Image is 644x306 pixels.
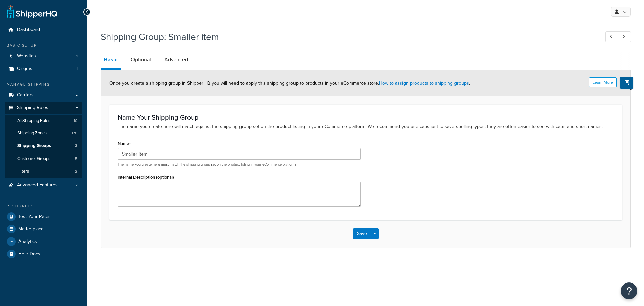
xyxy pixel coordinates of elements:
div: Resources [5,203,82,209]
span: Websites [17,53,36,59]
a: Customer Groups5 [5,152,82,165]
a: Shipping Rules [5,102,82,114]
span: All Shipping Rules [17,118,50,124]
button: Save [353,228,371,239]
a: AllShipping Rules10 [5,115,82,127]
span: Customer Groups [17,156,50,162]
span: 2 [75,182,78,188]
span: Dashboard [17,27,40,33]
p: The name you create here must match the shipping group set on the product listing in your eCommer... [118,162,361,167]
h3: Name Your Shipping Group [118,114,613,121]
a: Analytics [5,235,82,248]
h1: Shipping Group: Smaller item [101,30,593,43]
a: Dashboard [5,24,82,36]
a: Shipping Groups3 [5,140,82,152]
span: Marketplace [18,226,44,232]
a: Previous Record [605,31,619,42]
a: Basic [101,52,121,70]
a: Test Your Rates [5,211,82,223]
a: Help Docs [5,248,82,260]
a: Advanced [161,52,192,68]
li: Origins [5,62,82,75]
span: 2 [75,169,77,174]
span: 10 [74,118,77,124]
span: Origins [17,66,32,72]
button: Learn More [589,77,617,87]
a: Optional [127,52,154,68]
a: Websites1 [5,50,82,62]
li: Advanced Features [5,179,82,191]
span: Filters [17,169,29,174]
a: Filters2 [5,165,82,178]
button: Open Resource Center [621,282,637,299]
a: Advanced Features2 [5,179,82,191]
span: 178 [72,130,77,136]
li: Customer Groups [5,152,82,165]
span: 1 [76,53,78,59]
span: Once you create a shipping group in ShipperHQ you will need to apply this shipping group to produ... [109,80,470,87]
a: Shipping Zones178 [5,127,82,139]
p: The name you create here will match against the shipping group set on the product listing in your... [118,123,613,130]
span: Shipping Groups [17,143,51,149]
span: Help Docs [18,251,40,257]
a: How to assign products to shipping groups [379,80,469,87]
a: Origins1 [5,62,82,75]
span: Test Your Rates [18,214,51,220]
a: Carriers [5,89,82,101]
li: Filters [5,165,82,178]
li: Shipping Groups [5,140,82,152]
li: Shipping Zones [5,127,82,139]
a: Marketplace [5,223,82,235]
li: Shipping Rules [5,102,82,178]
span: Carriers [17,92,34,98]
span: Shipping Rules [17,105,48,111]
label: Internal Description (optional) [118,175,174,180]
a: Next Record [618,31,631,42]
div: Manage Shipping [5,82,82,87]
label: Name [118,141,131,146]
span: Advanced Features [17,182,58,188]
div: Basic Setup [5,43,82,48]
button: Show Help Docs [620,77,633,89]
li: Websites [5,50,82,62]
span: 3 [75,143,77,149]
span: 1 [76,66,78,72]
span: Shipping Zones [17,130,47,136]
span: 5 [75,156,77,162]
span: Analytics [18,239,37,245]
